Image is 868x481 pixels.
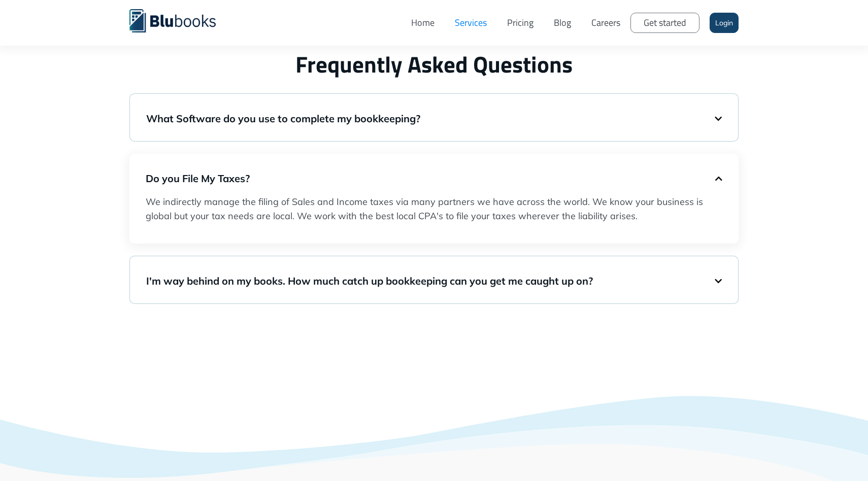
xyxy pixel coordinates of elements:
[129,8,231,32] a: home
[445,8,497,38] a: Services
[401,8,445,38] a: Home
[146,171,715,186] h5: Do you File My Taxes?
[497,8,544,38] a: Pricing
[581,8,630,38] a: Careers
[146,112,715,126] h5: What Software do you use to complete my bookkeeping?
[146,274,715,288] h5: I'm way behind on my books. How much catch up bookkeeping can you get me caught up on?
[544,8,581,38] a: Blog
[146,195,718,223] div: We indirectly manage the filing of Sales and Income taxes via many partners we have across the wo...
[630,13,699,33] a: Get started
[710,13,739,33] a: Login
[129,50,739,78] h2: Frequently Asked Questions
